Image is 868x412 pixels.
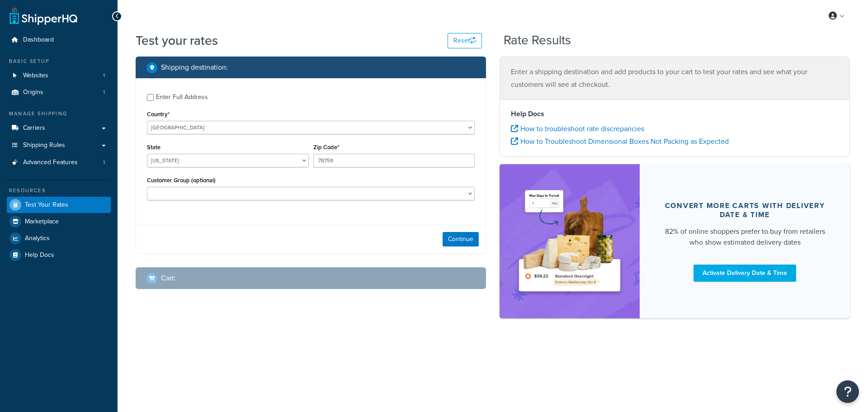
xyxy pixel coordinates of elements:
span: Shipping Rules [23,142,65,149]
h2: Cart : [161,274,176,282]
div: Resources [7,187,111,194]
span: 1 [103,159,105,166]
a: Carriers [7,120,111,137]
h4: Help Docs [511,109,839,119]
span: Test Your Rates [25,201,68,209]
a: Analytics [7,230,111,246]
div: Manage Shipping [7,110,111,118]
span: Websites [23,72,48,80]
span: Dashboard [23,36,54,44]
a: Activate Delivery Date & Time [693,265,796,282]
input: Enter Full Address [147,94,154,101]
label: Customer Group (optional) [147,177,216,184]
label: Zip Code* [313,144,339,151]
span: 1 [103,89,105,96]
div: Enter Full Address [156,91,208,104]
li: Websites [7,67,111,84]
span: Marketplace [25,218,59,226]
a: Help Docs [7,247,111,263]
div: Convert more carts with delivery date & time [661,201,828,219]
div: 82% of online shoppers prefer to buy from retailers who show estimated delivery dates [661,226,828,248]
a: How to Troubleshoot Dimensional Boxes Not Packing as Expected [511,136,729,147]
a: Shipping Rules [7,137,111,154]
span: Analytics [25,235,50,242]
a: Websites1 [7,67,111,84]
h2: Rate Results [504,33,571,47]
label: Country* [147,111,170,118]
span: 1 [103,72,105,80]
li: Origins [7,84,111,101]
a: How to troubleshoot rate discrepancies [511,123,644,134]
span: Carriers [23,124,45,132]
button: Reset [448,33,482,48]
li: Advanced Features [7,154,111,171]
span: Advanced Features [23,159,78,166]
h1: Test your rates [136,32,218,49]
a: Dashboard [7,32,111,48]
button: Open Resource Center [836,380,859,403]
a: Origins1 [7,84,111,101]
a: Marketplace [7,213,111,230]
button: Continue [443,232,479,246]
span: Help Docs [25,251,54,259]
div: Basic Setup [7,57,111,65]
span: Origins [23,89,43,96]
img: feature-image-ddt-36eae7f7280da8017bfb280eaccd9c446f90b1fe08728e4019434db127062ab4.png [513,178,626,305]
a: Advanced Features1 [7,154,111,171]
a: Test Your Rates [7,197,111,213]
h2: Shipping destination : [161,63,228,71]
label: State [147,144,160,151]
p: Enter a shipping destination and add products to your cart to test your rates and see what your c... [511,66,839,91]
